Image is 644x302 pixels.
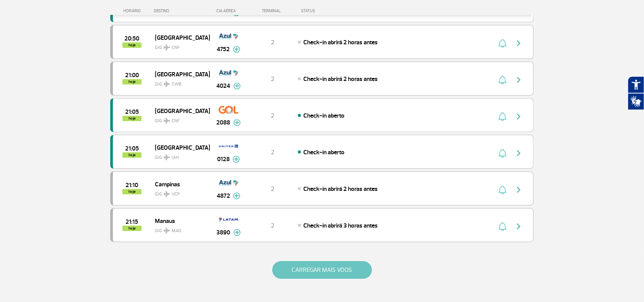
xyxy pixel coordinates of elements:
span: 2 [271,185,274,193]
img: destiny_airplane.svg [164,44,170,50]
span: Check-in aberto [304,149,345,156]
span: 4752 [217,45,230,54]
span: 4872 [217,191,230,200]
span: Check-in abrirá 2 horas antes [304,75,378,83]
span: GIG [155,113,204,124]
img: sino-painel-voo.svg [499,185,507,194]
div: TERMINAL [248,8,297,13]
img: seta-direita-painel-voo.svg [514,222,523,231]
span: 3890 [217,228,230,237]
span: hoje [122,79,142,84]
img: seta-direita-painel-voo.svg [514,149,523,158]
button: Abrir tradutor de língua de sinais. [628,93,644,110]
img: sino-painel-voo.svg [499,75,507,84]
span: GIG [155,223,204,234]
span: hoje [122,189,142,194]
img: sino-painel-voo.svg [499,222,507,231]
span: 2025-10-01 21:05:00 [125,146,139,151]
img: mais-info-painel-voo.svg [233,229,241,236]
span: IAH [172,154,179,161]
div: STATUS [297,8,359,13]
img: mais-info-painel-voo.svg [233,156,240,163]
span: Check-in abrirá 2 horas antes [304,185,378,193]
span: 2088 [217,118,230,127]
span: GIG [155,77,204,88]
img: mais-info-painel-voo.svg [233,46,240,53]
img: mais-info-painel-voo.svg [233,82,241,89]
span: [GEOGRAPHIC_DATA] [155,69,204,79]
img: seta-direita-painel-voo.svg [514,112,523,121]
button: CARREGAR MAIS VOOS [272,261,372,279]
span: 2025-10-01 20:50:00 [125,36,140,41]
img: sino-painel-voo.svg [499,112,507,121]
img: destiny_airplane.svg [164,118,170,124]
span: [GEOGRAPHIC_DATA] [155,32,204,42]
span: CNF [172,118,180,124]
span: Check-in abrirá 3 horas antes [304,222,378,229]
div: CIA AÉREA [209,8,248,13]
span: 2 [271,39,274,46]
span: hoje [122,226,142,231]
img: destiny_airplane.svg [164,191,170,197]
span: hoje [122,116,142,121]
span: 2 [271,149,274,156]
span: Check-in aberto [304,112,345,120]
span: [GEOGRAPHIC_DATA] [155,142,204,152]
img: destiny_airplane.svg [164,154,170,160]
img: seta-direita-painel-voo.svg [514,75,523,84]
img: sino-painel-voo.svg [499,39,507,48]
span: hoje [122,42,142,48]
div: Plugin de acessibilidade da Hand Talk. [628,76,644,110]
span: hoje [122,152,142,158]
span: GIG [155,150,204,161]
img: mais-info-painel-voo.svg [233,192,240,199]
span: Campinas [155,179,204,189]
span: 2025-10-01 21:10:00 [126,182,138,188]
span: MAO [172,228,181,234]
span: 2 [271,112,274,120]
span: [GEOGRAPHIC_DATA] [155,106,204,116]
img: mais-info-painel-voo.svg [233,119,241,126]
span: 2025-10-01 21:00:00 [125,73,139,78]
button: Abrir recursos assistivos. [628,76,644,93]
span: GIG [155,40,204,51]
img: sino-painel-voo.svg [499,149,507,158]
img: destiny_airplane.svg [164,81,170,87]
span: 2025-10-01 21:05:00 [125,109,139,115]
span: 0128 [217,155,230,164]
span: 2025-10-01 21:15:00 [126,219,138,224]
span: 2 [271,222,274,229]
span: GIG [155,187,204,198]
span: CNF [172,44,180,51]
img: destiny_airplane.svg [164,228,170,234]
span: CWB [172,81,181,88]
span: 2 [271,75,274,83]
img: seta-direita-painel-voo.svg [514,39,523,48]
span: VCP [172,191,180,198]
div: HORÁRIO [113,8,154,13]
span: Manaus [155,216,204,226]
img: seta-direita-painel-voo.svg [514,185,523,194]
span: 4024 [217,81,230,90]
div: DESTINO [154,8,210,13]
span: Check-in abrirá 2 horas antes [304,39,378,46]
